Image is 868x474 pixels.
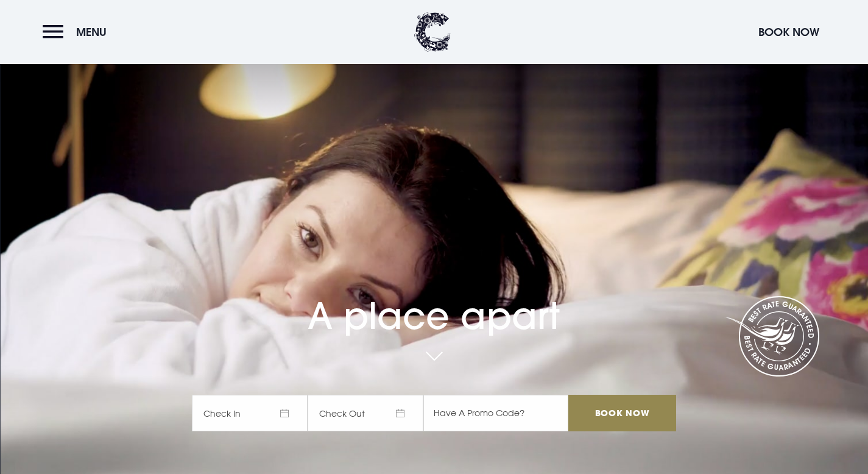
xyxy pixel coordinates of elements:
[43,19,113,45] button: Menu
[76,25,107,39] span: Menu
[423,395,568,431] input: Have A Promo Code?
[308,395,423,431] span: Check Out
[414,12,451,52] img: Clandeboye Lodge
[192,265,676,338] h1: A place apart
[752,19,825,45] button: Book Now
[192,395,308,431] span: Check In
[568,395,676,431] input: Book Now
